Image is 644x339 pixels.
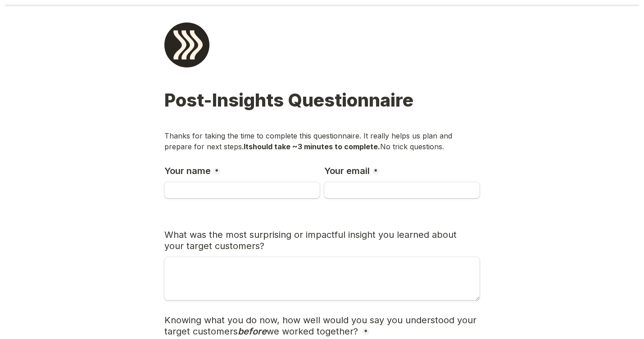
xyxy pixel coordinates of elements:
input: Your email [324,182,480,198]
span: It [244,142,249,151]
h1: Post-Insights Questionnaire [164,90,480,128]
img: Form logo [164,22,209,67]
span: No trick questions. [380,142,444,151]
p: Your name [164,165,211,177]
span: should take ~3 minutes to complete. [249,142,380,151]
input: Your name [164,182,320,198]
span: What was the most surprising or impactful insight you learned about your target customers? [164,229,459,251]
span: we worked together? [267,326,358,337]
p: Thanks for taking the time to complete this questionnaire. It really helps us plan and prepare fo... [164,130,480,152]
span: before [238,326,267,337]
p: Your email [324,165,370,177]
span: Knowing what you do now, how well would you say you understood your target customers [164,315,479,337]
textarea: What was the most surprising or impactful insight you learned about your target customers? [164,257,480,300]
